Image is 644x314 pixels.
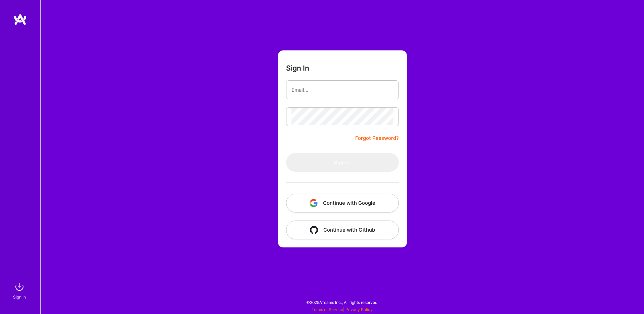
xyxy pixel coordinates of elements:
[286,153,399,172] button: Sign In
[286,194,399,212] button: Continue with Google
[291,81,393,99] input: Email...
[310,199,318,207] img: icon
[312,307,343,312] a: Terms of Service
[312,307,373,312] span: |
[310,226,318,234] img: icon
[14,280,26,301] a: sign inSign In
[345,307,373,312] a: Privacy Policy
[13,13,27,26] img: logo
[286,64,309,72] h3: Sign In
[13,293,26,301] div: Sign In
[355,134,399,142] a: Forgot Password?
[13,280,26,293] img: sign in
[286,221,399,239] button: Continue with Github
[40,294,644,311] div: © 2025 ATeams Inc., All rights reserved.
